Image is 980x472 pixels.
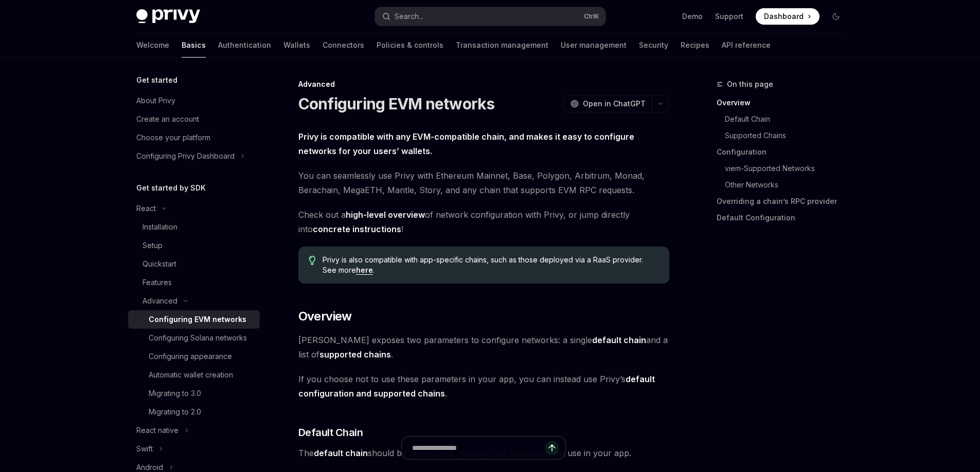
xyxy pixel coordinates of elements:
a: Installation [128,218,260,236]
button: Open in ChatGPT [564,95,652,112]
div: Quickstart [142,258,176,270]
a: Recipes [681,33,709,58]
a: Configuring EVM networks [128,310,260,329]
a: Overriding a chain’s RPC provider [717,193,852,210]
div: Configuring Solana networks [149,332,247,344]
h5: Get started [136,74,177,86]
input: Ask a question... [412,437,545,459]
a: Quickstart [128,255,260,273]
div: Search... [395,10,423,23]
img: dark logo [136,9,200,24]
button: Toggle Configuring Privy Dashboard section [128,147,260,165]
div: Create an account [136,113,199,125]
a: Welcome [136,33,169,58]
button: Send message [545,441,559,455]
a: Policies & controls [377,33,443,58]
a: Choose your platform [128,128,260,147]
div: About Privy [136,95,175,107]
div: Choose your platform [136,131,210,144]
a: Wallets [283,33,310,58]
span: Open in ChatGPT [583,99,646,109]
div: Setup [142,239,163,252]
a: Dashboard [756,8,819,25]
a: Configuring appearance [128,347,260,366]
a: here [356,266,373,275]
span: On this page [727,78,773,90]
div: Features [142,276,172,289]
a: Overview [717,95,852,111]
span: You can seamlessly use Privy with Ethereum Mainnet, Base, Polygon, Arbitrum, Monad, Berachain, Me... [298,168,669,197]
a: User management [561,33,627,58]
span: Default Chain [298,425,363,440]
a: Other Networks [717,177,852,193]
a: Basics [182,33,206,58]
a: default chain [592,335,646,346]
span: If you choose not to use these parameters in your app, you can instead use Privy’s . [298,372,669,401]
a: Transaction management [456,33,548,58]
div: Migrating to 3.0 [149,387,201,400]
div: Configuring EVM networks [149,313,246,326]
a: Migrating to 2.0 [128,403,260,421]
a: Migrating to 3.0 [128,384,260,403]
div: Configuring Privy Dashboard [136,150,235,162]
a: Demo [682,11,703,22]
a: Authentication [218,33,271,58]
a: Configuring Solana networks [128,329,260,347]
a: Connectors [323,33,364,58]
button: Toggle dark mode [828,8,844,25]
div: React native [136,424,179,437]
div: Automatic wallet creation [149,369,233,381]
a: supported chains [319,349,391,360]
div: React [136,202,156,215]
span: Dashboard [764,11,804,22]
a: high-level overview [346,210,425,220]
a: Create an account [128,110,260,128]
div: Configuring appearance [149,350,232,363]
h1: Configuring EVM networks [298,95,495,113]
a: Support [715,11,743,22]
h5: Get started by SDK [136,182,206,194]
span: Overview [298,308,352,325]
a: Automatic wallet creation [128,366,260,384]
a: API reference [722,33,771,58]
button: Toggle React section [128,199,260,218]
a: Default Chain [717,111,852,127]
a: Security [639,33,668,58]
a: Features [128,273,260,292]
strong: Privy is compatible with any EVM-compatible chain, and makes it easy to configure networks for yo... [298,131,634,156]
a: About Privy [128,91,260,110]
div: Migrating to 2.0 [149,406,201,418]
a: Configuration [717,144,852,160]
a: Supported Chains [717,127,852,144]
span: Ctrl K [584,12,599,21]
span: Check out a of network configuration with Privy, or jump directly into ! [298,207,669,236]
a: viem-Supported Networks [717,160,852,177]
button: Toggle React native section [128,421,260,440]
svg: Tip [309,256,316,265]
span: [PERSON_NAME] exposes two parameters to configure networks: a single and a list of . [298,333,669,362]
a: Setup [128,236,260,255]
div: Advanced [142,295,177,307]
button: Toggle Swift section [128,440,260,458]
button: Toggle Advanced section [128,292,260,310]
a: concrete instructions [313,224,401,235]
span: Privy is also compatible with app-specific chains, such as those deployed via a RaaS provider. Se... [323,255,658,275]
a: Default Configuration [717,210,852,226]
div: Swift [136,443,153,455]
div: Installation [142,221,177,233]
button: Open search [375,7,605,26]
div: Advanced [298,79,669,89]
